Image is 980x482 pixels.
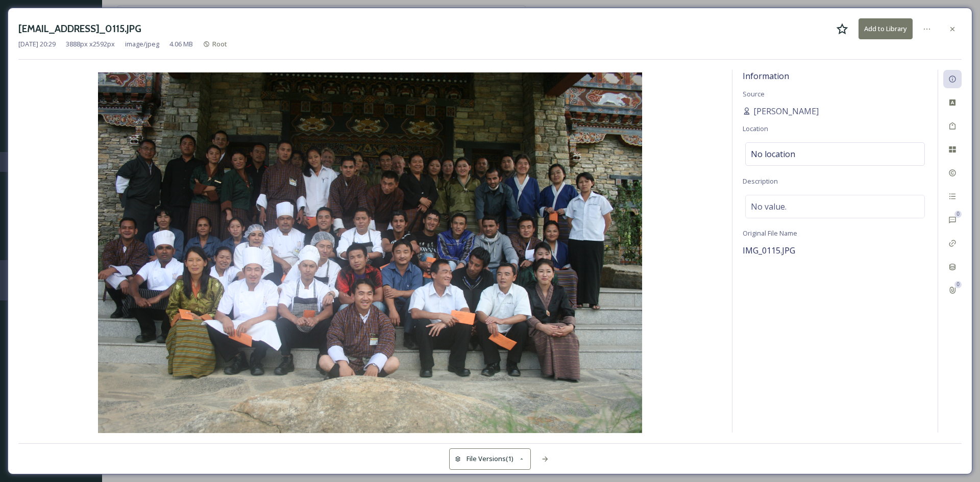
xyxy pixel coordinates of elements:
[66,39,115,49] span: 3888 px x 2592 px
[169,39,193,49] span: 4.06 MB
[212,39,227,48] span: Root
[125,39,159,49] span: image/jpeg
[743,229,797,238] span: Original File Name
[743,245,795,256] span: IMG_0115.JPG
[18,21,141,36] h3: [EMAIL_ADDRESS]_0115.JPG
[743,124,768,133] span: Location
[859,18,913,39] button: Add to Library
[743,70,789,82] span: Information
[449,448,531,469] button: File Versions(1)
[751,200,787,213] span: No value.
[18,72,722,435] img: accounts%40zhiwaling.com-IMG_0115.JPG
[18,39,56,49] span: [DATE] 20:29
[753,105,819,117] span: [PERSON_NAME]
[954,281,962,288] div: 0
[751,148,795,160] span: No location
[954,211,962,218] div: 0
[743,89,765,98] span: Source
[743,176,778,186] span: Description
